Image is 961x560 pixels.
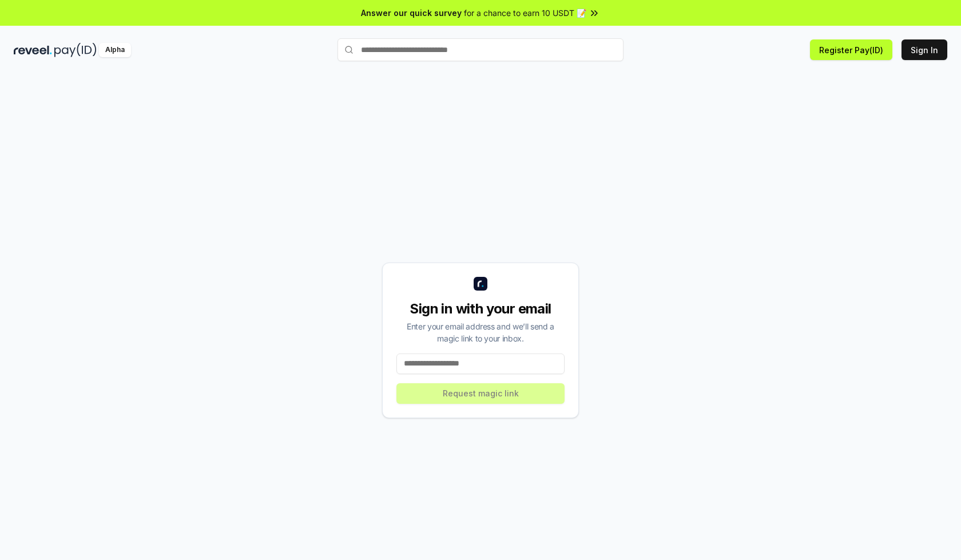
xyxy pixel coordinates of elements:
img: logo_small [474,277,487,291]
button: Register Pay(ID) [810,39,892,60]
button: Sign In [902,39,947,60]
img: reveel_dark [14,43,52,57]
div: Alpha [99,43,131,57]
div: Enter your email address and we’ll send a magic link to your inbox. [396,320,565,344]
img: pay_id [54,43,97,57]
div: Sign in with your email [396,300,565,318]
span: for a chance to earn 10 USDT 📝 [464,7,586,19]
span: Answer our quick survey [361,7,462,19]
